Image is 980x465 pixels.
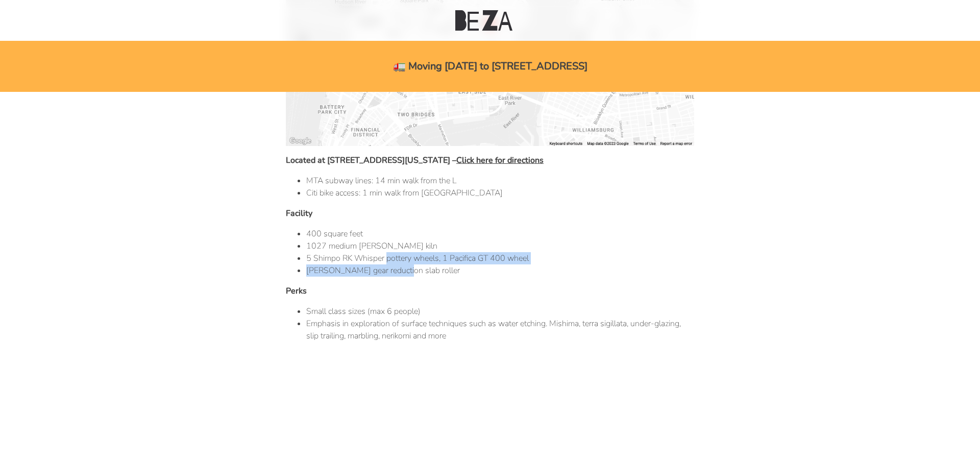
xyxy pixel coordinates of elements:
[306,264,694,277] li: [PERSON_NAME] gear reduction slab roller
[306,240,694,252] li: 1027 medium [PERSON_NAME] kiln
[306,175,694,187] li: MTA subway lines: 14 min walk from the L
[286,208,312,219] strong: Facility
[286,155,544,166] strong: Located at [STREET_ADDRESS][US_STATE] –
[306,252,694,264] li: 5 Shimpo RK Whisper pottery wheels, 1 Pacifica GT 400 wheel
[455,10,512,31] img: Beza Studio Logo
[306,228,694,240] li: 400 square feet
[306,187,694,199] li: Citi bike access: 1 min walk from [GEOGRAPHIC_DATA]
[456,155,544,166] a: Click here for directions
[286,285,307,297] strong: Perks
[306,317,694,342] li: Emphasis in exploration of surface techniques such as water etching. Mishima, terra sigillata, un...
[306,305,694,317] li: Small class sizes (max 6 people)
